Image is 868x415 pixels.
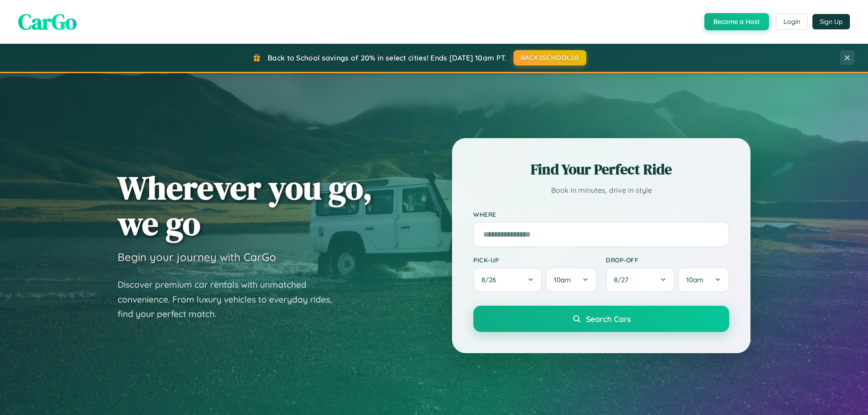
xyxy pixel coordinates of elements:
label: Drop-off [606,256,729,264]
p: Discover premium car rentals with unmatched convenience. From luxury vehicles to everyday rides, ... [118,277,344,322]
span: Back to School savings of 20% in select cities! Ends [DATE] 10am PT. [268,53,506,62]
button: 10am [678,267,729,292]
h3: Begin your journey with CarGo [118,250,276,264]
span: 10am [554,275,571,284]
button: 8/27 [606,267,675,292]
span: CarGo [18,7,77,37]
button: Become a Host [704,13,769,30]
h1: Wherever you go, we go [118,170,373,241]
label: Pick-up [473,256,597,264]
span: 8 / 27 [614,275,633,284]
label: Where [473,210,729,218]
button: Sign Up [812,14,850,29]
span: Search Cars [586,314,631,324]
button: Login [776,14,808,30]
button: 10am [546,267,597,292]
span: 10am [686,275,703,284]
button: Search Cars [473,306,729,332]
h2: Find Your Perfect Ride [473,159,729,179]
p: Book in minutes, drive in style [473,184,729,197]
button: 8/26 [473,267,542,292]
span: 8 / 26 [481,275,500,284]
button: BACK2SCHOOL20 [514,50,586,65]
